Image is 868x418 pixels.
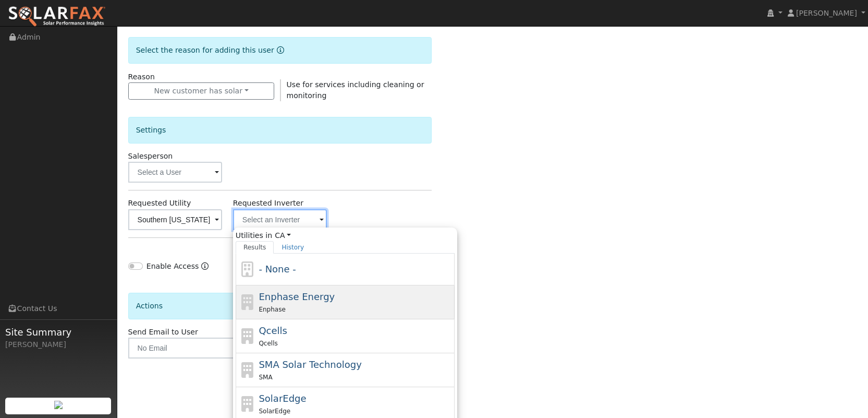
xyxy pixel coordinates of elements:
[5,339,112,350] div: [PERSON_NAME]
[274,241,312,254] a: History
[796,9,857,17] span: [PERSON_NAME]
[146,261,199,272] label: Enable Access
[259,325,287,336] span: Qcells
[128,209,222,230] input: Select a Utility
[5,325,112,339] span: Site Summary
[233,209,327,230] input: Select an Inverter
[236,241,274,254] a: Results
[233,198,303,209] label: Requested Inverter
[128,117,432,144] div: Settings
[259,393,306,404] span: SolarEdge
[128,37,432,64] div: Select the reason for adding this user
[274,46,284,54] a: Reason for new user
[259,359,361,370] span: SMA Solar Technology
[201,261,209,277] a: Enable Access
[287,80,424,100] span: Use for services including cleaning or monitoring
[54,401,63,409] img: retrieve
[259,340,277,347] span: Qcells
[236,230,455,241] span: Utilities in
[128,293,432,319] div: Actions
[259,374,272,381] span: SMA
[8,6,106,28] img: SolarFax
[259,264,296,274] span: - None -
[128,162,222,183] input: Select a User
[128,151,173,162] label: Salesperson
[259,408,290,415] span: SolarEdge
[128,198,191,209] label: Requested Utility
[128,327,198,338] label: Send Email to User
[128,71,155,82] label: Reason
[259,306,285,313] span: Enphase
[128,338,275,359] input: No Email
[128,82,275,100] button: New customer has solar
[259,291,335,302] span: Enphase Energy
[275,230,291,241] a: CA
